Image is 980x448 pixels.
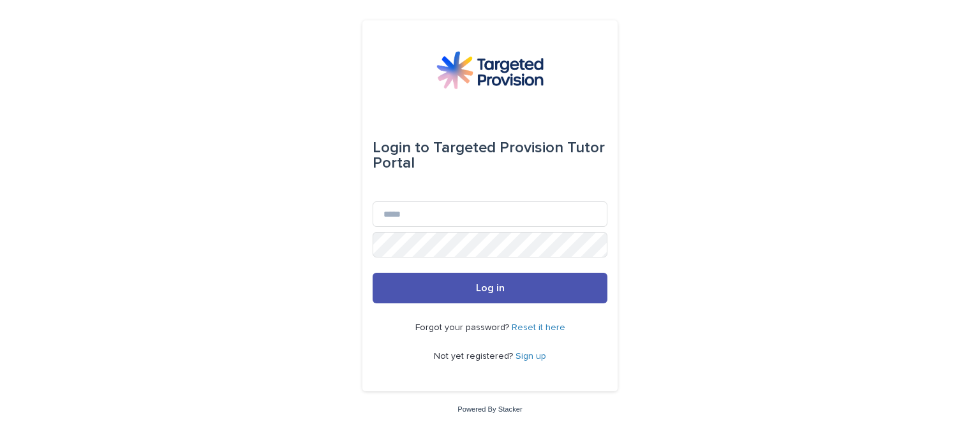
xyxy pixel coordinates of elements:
[373,140,429,155] span: Login to
[476,283,505,293] span: Log in
[434,352,516,361] span: Not yet registered?
[373,273,607,303] button: Log in
[436,51,544,89] img: M5nRWzHhSzIhMunXDL62
[415,323,512,332] span: Forgot your password?
[373,130,607,181] div: Targeted Provision Tutor Portal
[516,352,546,361] a: Sign up
[512,323,565,332] a: Reset it here
[457,405,522,413] a: Powered By Stacker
